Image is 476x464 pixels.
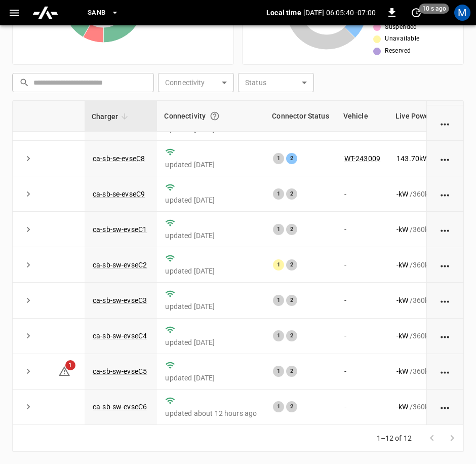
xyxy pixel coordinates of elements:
[377,433,412,443] p: 1–12 of 12
[286,295,297,306] div: 2
[165,337,257,347] p: updated [DATE]
[93,296,147,304] a: ca-sb-sw-evseC3
[21,151,36,166] button: expand row
[454,5,470,21] div: profile-icon
[303,8,376,18] p: [DATE] 06:05:40 -07:00
[336,212,388,247] td: -
[286,188,297,200] div: 2
[165,160,257,170] p: updated [DATE]
[336,101,388,132] th: Vehicle
[21,186,36,202] button: expand row
[396,224,408,235] p: - kW
[265,101,336,132] th: Connector Status
[273,188,284,200] div: 1
[93,154,145,163] a: ca-sb-se-evseC8
[58,367,70,375] a: 1
[286,224,297,235] div: 2
[88,7,106,19] span: SanB
[273,153,284,164] div: 1
[286,259,297,270] div: 2
[396,189,408,199] p: - kW
[396,295,455,305] div: / 360 kW
[439,189,452,199] div: action cell options
[164,107,258,125] div: Connectivity
[93,190,145,198] a: ca-sb-se-evseC9
[396,224,455,235] div: / 360 kW
[439,118,452,128] div: action cell options
[396,366,408,376] p: - kW
[93,261,147,269] a: ca-sb-sw-evseC2
[286,153,297,164] div: 2
[266,8,301,18] p: Local time
[344,154,380,163] a: WT-243009
[92,110,131,123] span: Charger
[84,3,123,23] button: SanB
[385,46,411,56] span: Reserved
[439,366,452,376] div: action cell options
[396,366,455,376] div: / 360 kW
[21,364,36,379] button: expand row
[21,293,36,308] button: expand row
[165,266,257,276] p: updated [DATE]
[273,366,284,377] div: 1
[439,402,452,412] div: action cell options
[388,101,463,132] th: Live Power
[396,331,408,341] p: - kW
[286,401,297,412] div: 2
[396,153,455,164] div: / 360 kW
[408,5,424,21] button: set refresh interval
[439,153,452,164] div: action cell options
[439,224,452,235] div: action cell options
[273,295,284,306] div: 1
[396,189,455,199] div: / 360 kW
[396,153,429,164] p: 143.70 kW
[385,22,417,32] span: Suspended
[273,259,284,270] div: 1
[336,390,388,425] td: -
[336,283,388,318] td: -
[65,360,75,370] span: 1
[32,3,59,22] img: ampcontrol.io logo
[93,403,147,411] a: ca-sb-sw-evseC6
[419,4,449,14] span: 10 s ago
[93,225,147,234] a: ca-sb-sw-evseC1
[396,331,455,341] div: / 360 kW
[385,34,419,44] span: Unavailable
[21,257,36,273] button: expand row
[396,295,408,305] p: - kW
[286,366,297,377] div: 2
[165,195,257,205] p: updated [DATE]
[396,260,408,270] p: - kW
[336,354,388,390] td: -
[439,331,452,341] div: action cell options
[165,230,257,241] p: updated [DATE]
[93,367,147,375] a: ca-sb-sw-evseC5
[396,260,455,270] div: / 360 kW
[396,402,408,412] p: - kW
[21,399,36,414] button: expand row
[206,107,224,125] button: Connection between the charger and our software.
[21,328,36,343] button: expand row
[273,224,284,235] div: 1
[273,330,284,341] div: 1
[273,401,284,412] div: 1
[439,295,452,305] div: action cell options
[336,319,388,354] td: -
[336,176,388,212] td: -
[165,301,257,312] p: updated [DATE]
[286,330,297,341] div: 2
[336,247,388,283] td: -
[439,260,452,270] div: action cell options
[165,373,257,383] p: updated [DATE]
[396,402,455,412] div: / 360 kW
[21,222,36,237] button: expand row
[165,408,257,418] p: updated about 12 hours ago
[93,332,147,340] a: ca-sb-sw-evseC4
